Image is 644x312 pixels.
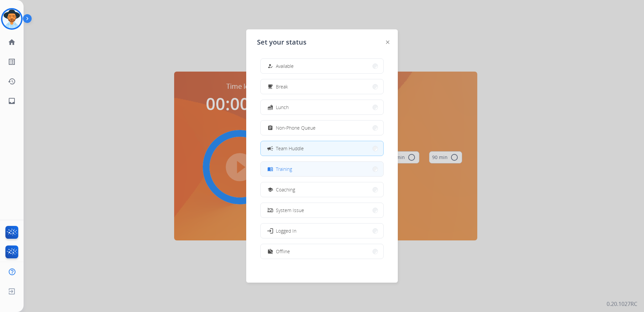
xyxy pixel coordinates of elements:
mat-icon: history [8,77,16,85]
span: Break [276,83,288,90]
button: Lunch [261,100,383,114]
button: Offline [261,244,383,259]
button: System Issue [261,203,383,217]
button: Training [261,162,383,176]
mat-icon: menu_book [267,166,273,172]
span: Offline [276,248,290,255]
span: Set your status [257,37,307,47]
mat-icon: school [267,187,273,192]
mat-icon: home [8,38,16,46]
span: Coaching [276,186,295,193]
img: close-button [386,41,389,44]
button: Available [261,59,383,73]
mat-icon: free_breakfast [267,84,273,89]
mat-icon: how_to_reg [267,63,273,69]
span: Team Huddle [276,145,304,152]
img: avatar [2,9,21,28]
button: Team Huddle [261,141,383,156]
mat-icon: work_off [267,249,273,254]
mat-icon: phonelink_off [267,207,273,213]
button: Break [261,79,383,94]
button: Logged In [261,224,383,238]
span: Logged In [276,227,296,234]
button: Non-Phone Queue [261,121,383,135]
mat-icon: inbox [8,97,16,105]
mat-icon: assignment [267,125,273,131]
span: Available [276,62,294,70]
span: Non-Phone Queue [276,124,316,131]
p: 0.20.1027RC [607,300,637,308]
mat-icon: login [267,227,273,234]
mat-icon: list_alt [8,58,16,66]
button: Coaching [261,182,383,197]
mat-icon: fastfood [267,104,273,110]
span: System Issue [276,207,304,214]
span: Training [276,165,292,173]
span: Lunch [276,104,289,111]
mat-icon: campaign [267,145,273,152]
